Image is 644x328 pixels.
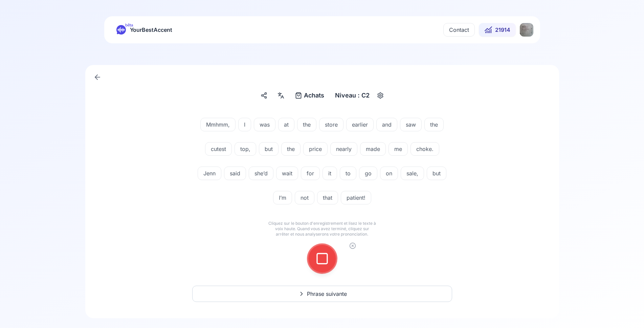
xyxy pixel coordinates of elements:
[346,118,374,131] button: earlier
[249,167,273,180] button: she’d
[281,142,301,156] button: the
[424,118,444,131] button: the
[198,169,221,177] span: Jenn
[205,145,231,153] span: cutest
[401,167,424,180] button: sale,
[297,121,316,129] span: the
[282,145,300,153] span: the
[332,89,372,102] div: Niveau : C2
[273,194,292,202] span: I’m
[359,169,377,177] span: go
[330,142,357,156] button: nearly
[479,23,516,37] button: 21914
[254,118,275,131] button: was
[380,169,398,177] span: on
[276,167,298,180] button: wait
[319,121,343,129] span: store
[331,145,357,153] span: nearly
[425,121,443,129] span: the
[495,26,510,34] span: 21914
[323,169,337,177] span: it
[249,169,273,177] span: she’d
[427,167,446,180] button: but
[380,167,398,180] button: on
[304,91,324,100] span: Achats
[259,142,279,156] button: but
[224,167,246,180] button: said
[292,89,327,102] button: Achats
[295,194,314,202] span: not
[359,167,377,180] button: go
[317,194,338,202] span: that
[360,145,385,153] span: made
[427,169,446,177] span: but
[235,142,256,156] button: top,
[411,145,439,153] span: choke.
[319,118,343,131] button: store
[376,118,397,131] button: and
[400,121,421,129] span: saw
[235,145,256,153] span: top,
[130,25,172,35] span: YourBestAccent
[400,118,422,131] button: saw
[341,191,371,204] button: patient!
[297,118,316,131] button: the
[295,191,314,204] button: not
[303,142,328,156] button: price
[377,121,397,129] span: and
[301,169,319,177] span: for
[332,89,386,102] button: Niveau : C2
[111,25,178,35] a: bêtaYourBestAccent
[192,286,452,302] button: Phrase suivante
[340,169,356,177] span: to
[323,167,337,180] button: it
[268,221,376,237] p: Cliquez sur le bouton d'enregistrement et lisez le texte à voix haute. Quand vous avez terminé, c...
[304,145,327,153] span: price
[347,121,373,129] span: earlier
[224,169,246,177] span: said
[200,118,236,131] button: Mmhmm,
[520,23,533,37] img: DH
[389,145,407,153] span: me
[410,142,439,156] button: choke.
[201,121,235,129] span: Mmhmm,
[239,121,251,129] span: I
[198,167,221,180] button: Jenn
[278,118,294,131] button: at
[276,169,298,177] span: wait
[279,121,294,129] span: at
[205,142,232,156] button: cutest
[125,22,133,28] span: bêta
[340,167,356,180] button: to
[307,290,347,298] span: Phrase suivante
[254,121,275,129] span: was
[301,167,320,180] button: for
[401,169,424,177] span: sale,
[259,145,278,153] span: but
[341,194,371,202] span: patient!
[388,142,408,156] button: me
[238,118,251,131] button: I
[317,191,338,204] button: that
[443,23,475,37] button: Contact
[273,191,292,204] button: I’m
[360,142,386,156] button: made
